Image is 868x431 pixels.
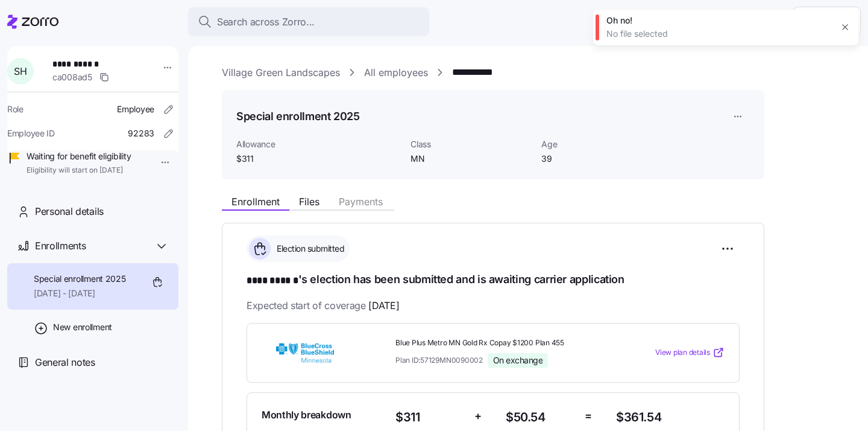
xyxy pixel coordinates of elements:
span: Files [299,197,319,206]
span: $311 [395,407,465,427]
span: On exchange [493,355,543,366]
span: View plan details [655,347,710,359]
span: New enrollment [53,321,112,333]
span: 92283 [128,127,154,139]
span: Personal details [35,204,104,219]
span: Blue Plus Metro MN Gold Rx Copay $1200 Plan 455 [395,338,606,348]
span: [DATE] [368,298,399,313]
span: Enrollments [35,238,86,254]
span: Eligibility will start on [DATE] [27,165,131,176]
span: [DATE] - [DATE] [34,287,126,299]
a: Village Green Landscapes [222,65,340,80]
span: Employee ID [7,127,55,139]
span: $50.54 [506,407,575,427]
span: Enrollment [231,197,280,206]
span: + [474,407,482,425]
span: Age [541,138,662,150]
span: = [585,407,592,425]
span: Role [7,103,24,115]
a: All employees [364,65,428,80]
span: ca008ad5 [52,71,92,83]
span: Election submitted [273,243,344,255]
span: $311 [236,153,401,165]
div: Oh no! [606,14,832,27]
span: MN [410,153,532,165]
button: Search across Zorro... [188,7,429,36]
h1: Special enrollment 2025 [236,109,360,124]
span: General notes [35,355,95,370]
span: S H [14,66,27,76]
span: Employee [117,103,154,115]
span: Allowance [236,138,401,150]
a: View plan details [655,346,725,359]
span: Plan ID: 57129MN0090002 [395,355,483,365]
span: Special enrollment 2025 [34,273,126,285]
span: Class [410,138,532,150]
span: 39 [541,153,662,165]
span: Monthly breakdown [262,407,351,423]
span: $361.54 [616,407,725,427]
h1: 's election has been submitted and is awaiting carrier application [247,272,740,289]
span: Waiting for benefit eligibility [27,150,131,162]
span: Payments [339,197,383,206]
div: No file selected [606,28,832,40]
img: BlueCross BlueShield of Minnesota [262,339,348,366]
span: Search across Zorro... [217,14,315,30]
span: Expected start of coverage [247,298,399,313]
